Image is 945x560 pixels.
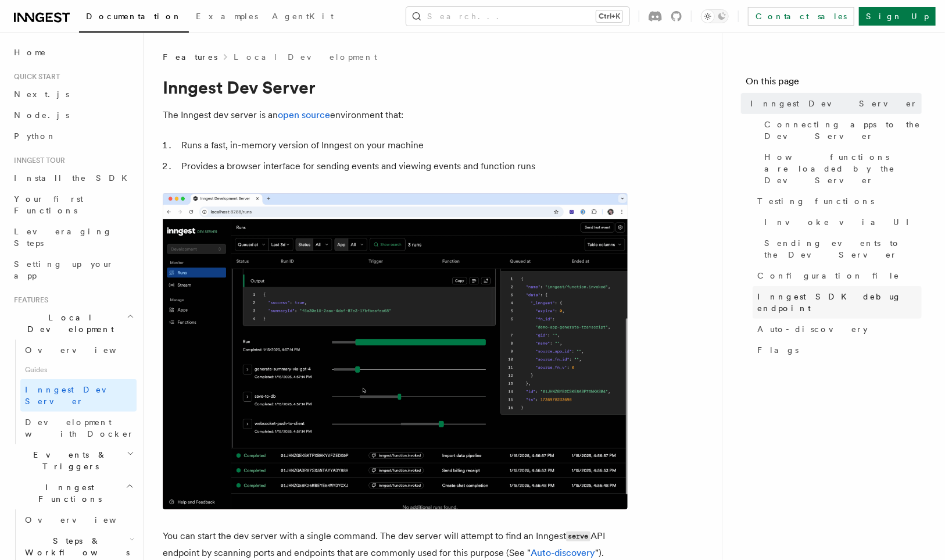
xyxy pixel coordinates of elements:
[14,131,56,141] span: Python
[9,295,48,305] span: Features
[14,259,114,280] span: Setting up your app
[531,547,595,558] a: Auto-discovery
[859,7,936,26] a: Sign Up
[596,10,622,22] kbd: Ctrl+K
[753,286,922,319] a: Inngest SDK debug endpoint
[406,7,629,26] button: Search...Ctrl+K
[14,173,134,183] span: Install the SDK
[760,233,922,265] a: Sending events to the Dev Server
[14,227,112,248] span: Leveraging Steps
[746,93,922,114] a: Inngest Dev Server
[20,361,137,379] span: Guides
[20,379,137,412] a: Inngest Dev Server
[25,515,145,525] span: Overview
[764,216,919,228] span: Invoke via UI
[757,195,874,207] span: Testing functions
[9,312,127,335] span: Local Development
[9,307,137,340] button: Local Development
[163,77,628,98] h1: Inngest Dev Server
[9,449,127,472] span: Events & Triggers
[748,7,854,26] a: Contact sales
[9,167,137,188] a: Install the SDK
[753,265,922,286] a: Configuration file
[753,191,922,212] a: Testing functions
[9,84,137,105] a: Next.js
[265,3,341,31] a: AgentKit
[9,477,137,509] button: Inngest Functions
[25,385,124,406] span: Inngest Dev Server
[9,72,60,81] span: Quick start
[9,481,126,505] span: Inngest Functions
[79,3,189,33] a: Documentation
[760,114,922,147] a: Connecting apps to the Dev Server
[746,74,922,93] h4: On this page
[701,9,729,23] button: Toggle dark mode
[760,147,922,191] a: How functions are loaded by the Dev Server
[14,110,69,120] span: Node.js
[9,126,137,147] a: Python
[20,340,137,361] a: Overview
[9,221,137,254] a: Leveraging Steps
[163,107,628,123] p: The Inngest dev server is an environment that:
[25,418,134,438] span: Development with Docker
[9,254,137,286] a: Setting up your app
[9,340,137,444] div: Local Development
[163,51,217,63] span: Features
[9,444,137,477] button: Events & Triggers
[196,12,258,21] span: Examples
[86,12,182,21] span: Documentation
[189,3,265,31] a: Examples
[20,509,137,530] a: Overview
[760,212,922,233] a: Invoke via UI
[764,151,922,186] span: How functions are loaded by the Dev Server
[9,188,137,221] a: Your first Functions
[757,270,900,281] span: Configuration file
[9,105,137,126] a: Node.js
[757,344,799,356] span: Flags
[25,345,145,355] span: Overview
[750,98,918,109] span: Inngest Dev Server
[566,532,590,541] code: serve
[9,42,137,63] a: Home
[757,291,922,314] span: Inngest SDK debug endpoint
[14,194,83,215] span: Your first Functions
[753,340,922,361] a: Flags
[163,193,628,509] img: Dev Server Demo
[20,412,137,444] a: Development with Docker
[14,90,69,99] span: Next.js
[278,109,330,120] a: open source
[272,12,334,21] span: AgentKit
[753,319,922,340] a: Auto-discovery
[178,158,628,174] li: Provides a browser interface for sending events and viewing events and function runs
[14,47,46,58] span: Home
[764,237,922,261] span: Sending events to the Dev Server
[764,119,922,142] span: Connecting apps to the Dev Server
[178,137,628,154] li: Runs a fast, in-memory version of Inngest on your machine
[20,535,130,558] span: Steps & Workflows
[9,156,65,165] span: Inngest tour
[757,323,868,335] span: Auto-discovery
[234,51,377,63] a: Local Development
